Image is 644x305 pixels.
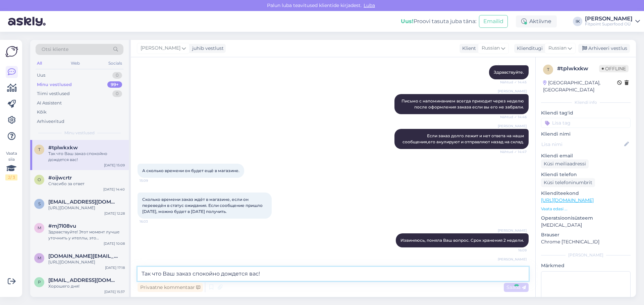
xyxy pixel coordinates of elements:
p: Kliendi nimi [541,131,631,138]
div: [PERSON_NAME] [585,16,633,21]
div: # tplwkxkw [557,65,599,73]
span: Luba [362,2,377,8]
div: IK [573,17,582,26]
span: 16:09 [501,248,527,253]
div: 0 [112,90,122,97]
div: [DATE] 12:28 [104,211,125,216]
span: p [38,280,41,285]
div: [DATE] 15:09 [104,163,125,168]
div: [URL][DOMAIN_NAME] [48,259,125,265]
input: Lisa tag [541,118,631,128]
div: [DATE] 17:18 [105,265,125,270]
p: Brauser [541,231,631,238]
span: Сколько времени заказ ждёт в магазине, если он переведён в статус ожидания. Если сообщение пришло... [142,197,264,214]
div: Aktiivne [516,15,557,27]
span: Nähtud ✓ 14:47 [500,149,527,154]
div: Спасибо за ответ [48,181,125,187]
div: Minu vestlused [37,81,72,88]
div: Tiimi vestlused [37,90,70,97]
div: [GEOGRAPHIC_DATA], [GEOGRAPHIC_DATA] [543,79,617,93]
div: Kliendi info [541,99,631,105]
span: #tplwkxkw [48,145,78,151]
div: juhib vestlust [190,45,224,52]
p: Kliendi telefon [541,171,631,178]
span: margarita.gold.re@gmail.com [48,253,118,259]
div: All [36,59,43,68]
div: Vaata siia [5,150,17,180]
div: Kõik [37,109,47,116]
span: Minu vestlused [64,130,95,136]
span: m [38,225,41,230]
button: Emailid [479,15,508,28]
a: [URL][DOMAIN_NAME] [541,197,594,203]
p: Klienditeekond [541,190,631,197]
div: [PERSON_NAME] [541,252,631,258]
p: Operatsioonisüsteem [541,215,631,222]
div: [DATE] 15:37 [104,289,125,294]
span: Otsi kliente [42,46,68,53]
span: o [38,177,41,182]
b: Uus! [401,18,414,24]
span: #mj7l08vu [48,223,76,229]
div: Klient [460,45,476,52]
div: 99+ [107,81,122,88]
p: [MEDICAL_DATA] [541,222,631,229]
div: Küsi telefoninumbrit [541,178,595,187]
div: Uus [37,72,45,79]
span: Offline [599,65,629,72]
span: t [547,67,549,72]
div: Здравствуйте! Этот момент лучше уточнить у ителлы, это единственная доставка которая доставляет д... [48,229,125,241]
span: А сколько времени он будет ещё в магазине. [142,168,239,173]
span: [PERSON_NAME] [498,228,527,233]
span: 16:03 [140,219,165,224]
div: [DATE] 14:40 [103,187,125,192]
div: [URL][DOMAIN_NAME] [48,205,125,211]
input: Lisa nimi [541,141,623,148]
p: Kliendi tag'id [541,109,631,117]
span: p.selihh@gmail.com [48,277,118,283]
div: Arhiveeri vestlus [578,44,630,53]
div: 2 / 3 [5,174,17,180]
span: Nähtud ✓ 14:45 [500,80,527,85]
span: [PERSON_NAME] [141,45,180,52]
div: Socials [107,59,123,68]
div: Klienditugi [514,45,543,52]
span: Здравствуйте. [494,70,524,75]
a: [PERSON_NAME]Fitpoint Superfood OÜ [585,16,640,27]
p: Chrome [TECHNICAL_ID] [541,238,631,245]
div: Arhiveeritud [37,118,64,125]
span: Если заказ долго лежит и нет ответа на наши сообщения,его анулируют и отправляют назад на склад. [402,133,525,144]
div: Так что Ваш заказ спокойно дождется вас! [48,151,125,163]
img: Askly Logo [5,45,18,58]
span: [PERSON_NAME] [498,89,527,94]
span: s [38,201,41,206]
span: 15:09 [140,178,165,183]
span: Письмо с напоминанием всегда приходит через неделю после оформления заказа если вы его не забрали. [401,98,525,109]
span: t [38,147,41,152]
div: Küsi meiliaadressi [541,159,589,168]
span: #oijwcrtr [48,175,72,181]
div: AI Assistent [37,100,62,106]
div: [DATE] 10:08 [104,241,125,246]
p: Märkmed [541,262,631,269]
p: Vaata edasi ... [541,206,631,212]
span: Извиняюсь, поняла Ваш вопрос. Срок хранения 2 недели. [400,238,524,243]
p: Kliendi email [541,152,631,159]
div: 0 [112,72,122,79]
div: Web [69,59,81,68]
span: Nähtud ✓ 14:46 [500,115,527,120]
div: Хорошего дня! [48,283,125,289]
span: Russian [482,45,500,52]
div: Fitpoint Superfood OÜ [585,21,633,27]
span: [PERSON_NAME] [498,257,527,262]
span: saga.sanja18@gmail.com [48,199,118,205]
span: m [38,255,41,260]
span: Russian [548,45,567,52]
div: Proovi tasuta juba täna: [401,17,476,25]
span: [PERSON_NAME] [498,124,527,129]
